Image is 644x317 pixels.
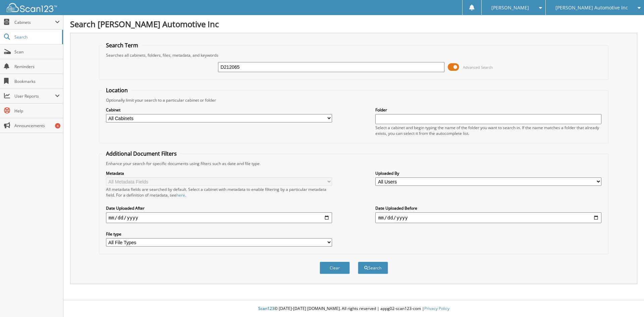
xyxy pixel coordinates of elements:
[14,93,55,99] span: User Reports
[375,107,601,113] label: Folder
[320,262,350,274] button: Clear
[176,192,185,198] a: here
[424,306,449,311] a: Privacy Policy
[14,123,60,128] span: Announcements
[14,19,55,25] span: Cabinets
[375,205,601,211] label: Date Uploaded Before
[14,108,60,114] span: Help
[103,42,142,49] legend: Search Term
[463,65,493,70] span: Advanced Search
[103,97,605,103] div: Optionally limit your search to a particular cabinet or folder
[14,78,60,84] span: Bookmarks
[103,87,131,94] legend: Location
[14,34,59,40] span: Search
[63,301,644,317] div: © [DATE]-[DATE] [DOMAIN_NAME]. All rights reserved | appg02-scan123-com |
[106,212,332,223] input: start
[358,262,388,274] button: Search
[106,205,332,211] label: Date Uploaded After
[70,18,637,30] h1: Search [PERSON_NAME] Automotive Inc
[103,52,605,58] div: Searches all cabinets, folders, files, metadata, and keywords
[106,187,332,198] div: All metadata fields are searched by default. Select a cabinet with metadata to enable filtering b...
[7,3,57,12] img: scan123-logo-white.svg
[375,212,601,223] input: end
[14,49,60,55] span: Scan
[258,306,274,311] span: Scan123
[106,170,332,176] label: Metadata
[106,107,332,113] label: Cabinet
[555,6,628,10] span: [PERSON_NAME] Automotive Inc
[610,285,644,317] iframe: Chat Widget
[375,125,601,136] div: Select a cabinet and begin typing the name of the folder you want to search in. If the name match...
[491,6,529,10] span: [PERSON_NAME]
[55,123,60,128] div: 4
[106,231,332,237] label: File type
[14,64,60,69] span: Reminders
[103,150,180,157] legend: Additional Document Filters
[103,161,605,166] div: Enhance your search for specific documents using filters such as date and file type.
[375,170,601,176] label: Uploaded By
